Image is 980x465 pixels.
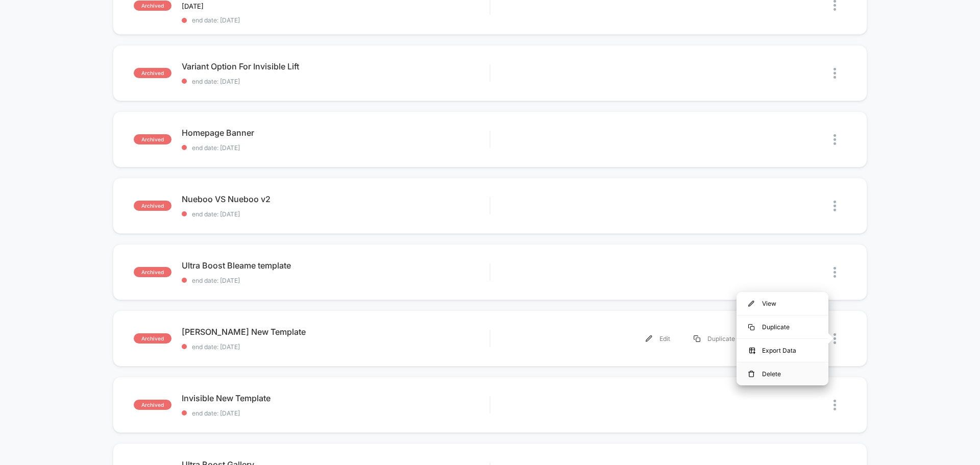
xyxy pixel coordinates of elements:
[834,68,836,79] img: close
[748,371,754,378] img: menu
[634,327,682,350] div: Edit
[182,210,489,218] span: end date: [DATE]
[694,335,700,342] img: menu
[834,400,836,410] img: close
[134,201,171,211] span: archived
[834,333,836,344] img: close
[737,292,828,315] div: View
[182,128,489,138] span: Homepage Banner
[182,277,489,284] span: end date: [DATE]
[748,301,754,307] img: menu
[134,134,171,144] span: archived
[646,335,652,342] img: menu
[182,260,489,271] span: Ultra Boost Bleame template
[182,409,489,417] span: end date: [DATE]
[182,194,489,204] span: Nueboo VS Nueboo v2
[182,78,489,85] span: end date: [DATE]
[748,324,754,330] img: menu
[834,134,836,145] img: close
[834,267,836,278] img: close
[737,315,828,338] div: Duplicate
[182,61,489,71] span: Variant Option For Invisible Lift
[134,68,171,78] span: archived
[134,267,171,277] span: archived
[134,1,171,11] span: archived
[182,343,489,351] span: end date: [DATE]
[737,339,828,362] div: Export Data
[182,144,489,152] span: end date: [DATE]
[182,2,204,10] span: [DATE]
[134,333,171,344] span: archived
[182,327,489,337] span: [PERSON_NAME] New Template
[682,327,747,350] div: Duplicate
[737,362,828,385] div: Delete
[134,400,171,410] span: archived
[182,393,489,403] span: Invisible New Template
[834,201,836,211] img: close
[182,16,489,24] span: end date: [DATE]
